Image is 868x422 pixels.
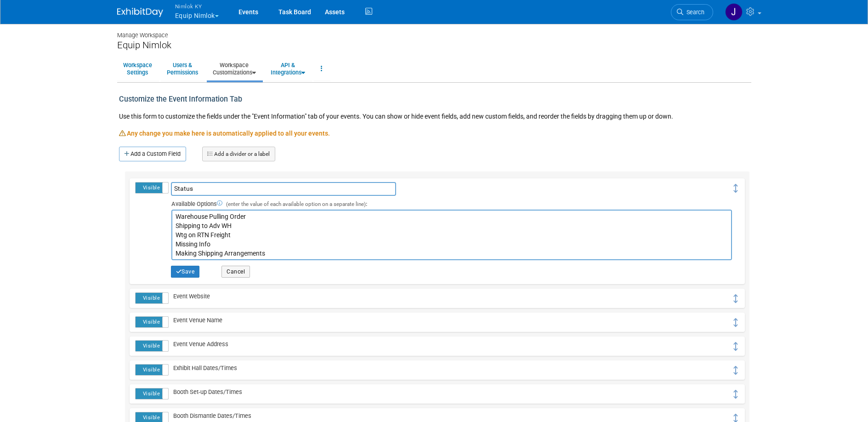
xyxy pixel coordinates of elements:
[224,201,366,207] span: (enter the value of each available option on a separate line)
[732,366,739,375] i: Click and drag to move field
[169,293,210,300] span: Event Website
[136,317,168,327] label: Visible
[732,390,739,399] i: Click and drag to move field
[169,341,228,348] span: Event Venue Address
[169,317,222,324] span: Event Venue Name
[732,342,739,351] i: Click and drag to move field
[136,341,168,351] label: Visible
[169,412,251,419] span: Booth Dismantle Dates/Times
[169,388,242,395] span: Booth Set-up Dates/Times
[171,210,732,260] textarea: Warehouse Pulling Order Shipping to Adv WH Wtg on RTN Freight Missing Info Making Shipping Arrang...
[161,57,204,80] a: Users &Permissions
[119,129,749,147] div: Any change you make here is automatically applied to all your events.
[136,388,168,399] label: Visible
[117,40,751,51] div: Equip Nimlok
[725,3,743,21] img: Jamie Dunn
[732,318,739,327] i: Click and drag to move field
[136,365,168,375] label: Visible
[265,57,311,80] a: API &Integrations
[117,8,163,17] img: ExhibitDay
[202,147,275,161] a: Add a divider or a label
[732,184,739,193] i: Click and drag to move field
[169,365,237,371] span: Exhibit Hall Dates/Times
[136,293,168,303] label: Visible
[117,57,158,80] a: WorkspaceSettings
[671,4,713,20] a: Search
[119,90,374,109] div: Customize the Event Information Tab
[221,266,250,278] button: Cancel
[119,109,749,129] div: Use this form to customize the fields under the "Event Information" tab of your events. You can s...
[683,9,704,16] span: Search
[136,182,168,193] label: Visible
[171,196,367,210] span: Available Options :
[207,57,262,80] a: WorkspaceCustomizations
[175,1,219,11] span: Nimlok KY
[732,294,739,303] i: Click and drag to move field
[171,266,200,278] button: Save
[117,23,751,40] div: Manage Workspace
[119,147,186,161] a: Add a Custom Field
